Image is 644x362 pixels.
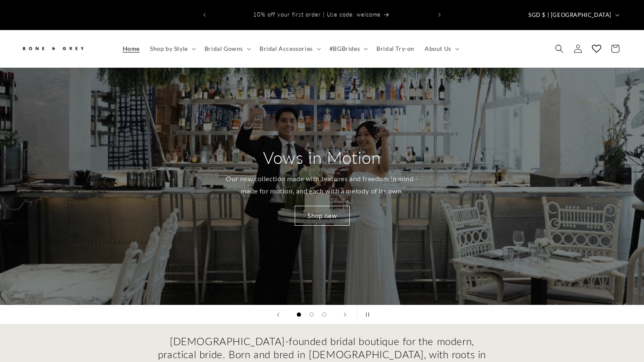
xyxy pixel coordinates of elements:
span: SGD $ | [GEOGRAPHIC_DATA] [528,11,611,19]
summary: #BGBrides [324,40,371,58]
button: Previous announcement [195,7,214,23]
summary: About Us [420,40,463,58]
span: #BGBrides [329,45,360,53]
a: Bone and Grey Bridal [18,39,109,59]
span: About Us [425,45,451,53]
span: Home [123,45,140,53]
button: Next slide [336,305,354,324]
button: Load slide 2 of 3 [305,308,318,321]
button: SGD $ | [GEOGRAPHIC_DATA] [523,7,623,23]
p: Our new collection made with textures and freedom in mind - made for motion, and each with a melo... [221,173,423,197]
summary: Shop by Style [145,40,199,58]
summary: Bridal Gowns [199,40,254,58]
button: Load slide 1 of 3 [293,308,305,321]
span: Bridal Try-on [376,45,415,53]
img: Bone and Grey Bridal [21,41,85,55]
button: Load slide 3 of 3 [318,308,331,321]
a: Bridal Try-on [371,40,420,58]
h2: Vows in Motion [263,146,381,169]
button: Previous slide [269,305,287,324]
a: Shop new [295,206,350,226]
span: Shop by Style [150,45,188,53]
button: Next announcement [430,7,449,23]
button: Pause slideshow [357,305,376,324]
summary: Search [550,39,569,58]
a: Home [118,40,145,58]
span: 10% off your first order | Use code: welcome [253,11,381,18]
span: Bridal Gowns [205,45,243,53]
summary: Bridal Accessories [254,40,324,58]
span: Bridal Accessories [260,45,313,53]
